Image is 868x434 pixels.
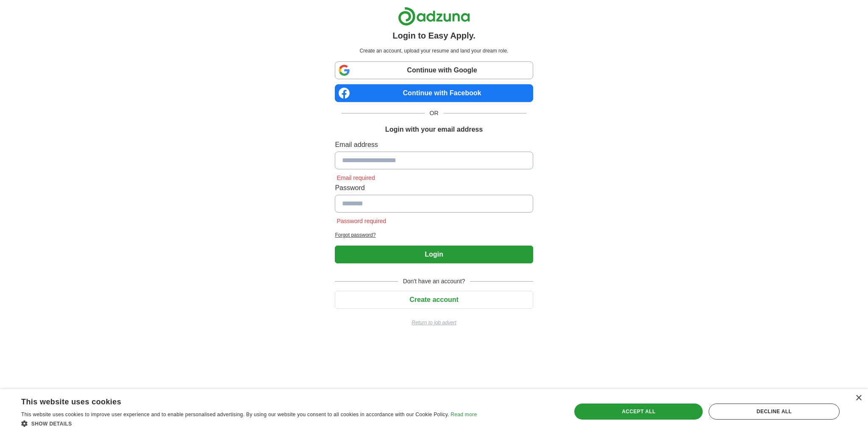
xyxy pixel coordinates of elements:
[335,246,533,263] button: Login
[337,47,531,55] p: Create an account, upload your resume and land your dream role.
[21,412,449,417] span: This website uses cookies to improve user experience and to enable personalised advertising. By u...
[31,421,72,427] span: Show details
[574,404,703,420] div: Accept all
[335,296,533,303] a: Create account
[335,84,533,102] a: Continue with Facebook
[335,218,388,224] span: Password required
[398,7,470,26] img: Adzuna logo
[425,109,444,118] span: OR
[335,291,533,309] button: Create account
[335,174,376,181] span: Email required
[398,277,470,286] span: Don't have an account?
[855,395,862,401] div: Close
[335,140,533,150] label: Email address
[335,231,533,239] a: Forgot password?
[335,319,533,326] a: Return to job advert
[392,29,476,42] h1: Login to Easy Apply.
[385,124,483,135] h1: Login with your email address
[21,419,477,428] div: Show details
[335,183,533,193] label: Password
[709,404,840,420] div: Decline all
[335,61,533,79] a: Continue with Google
[21,394,456,407] div: This website uses cookies
[451,412,477,417] a: Read more, opens a new window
